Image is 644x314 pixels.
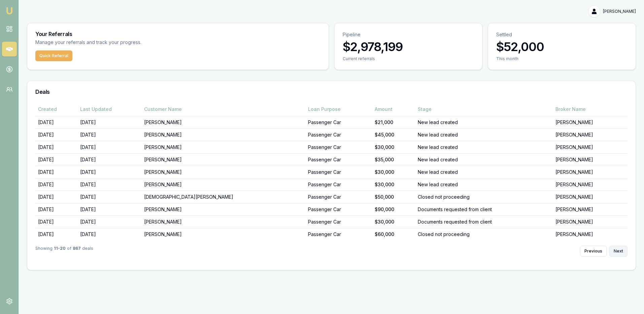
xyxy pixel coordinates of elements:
[553,141,628,153] td: [PERSON_NAME]
[35,50,72,61] button: Quick Referral
[141,153,305,166] td: [PERSON_NAME]
[553,153,628,166] td: [PERSON_NAME]
[141,166,305,178] td: [PERSON_NAME]
[35,89,628,94] h3: Deals
[77,215,142,228] td: [DATE]
[144,106,303,113] div: Customer Name
[77,228,142,240] td: [DATE]
[415,191,553,203] td: Closed not proceeding
[415,228,553,240] td: Closed not proceeding
[141,191,305,203] td: [DEMOGRAPHIC_DATA][PERSON_NAME]
[553,203,628,215] td: [PERSON_NAME]
[415,128,553,141] td: New lead created
[77,191,142,203] td: [DATE]
[553,128,628,141] td: [PERSON_NAME]
[553,191,628,203] td: [PERSON_NAME]
[305,203,372,215] td: Passenger Car
[141,116,305,128] td: [PERSON_NAME]
[609,246,628,257] button: Next
[35,141,77,153] td: [DATE]
[375,219,412,225] div: $30,000
[308,106,369,113] div: Loan Purpose
[375,231,412,238] div: $60,000
[375,106,412,113] div: Amount
[305,153,372,166] td: Passenger Car
[555,106,625,113] div: Broker Name
[415,215,553,228] td: Documents requested from client
[375,156,412,163] div: $35,000
[305,128,372,141] td: Passenger Car
[35,191,77,203] td: [DATE]
[305,178,372,191] td: Passenger Car
[141,141,305,153] td: [PERSON_NAME]
[35,246,93,257] div: Showing of deals
[77,178,142,191] td: [DATE]
[305,166,372,178] td: Passenger Car
[553,166,628,178] td: [PERSON_NAME]
[35,178,77,191] td: [DATE]
[415,166,553,178] td: New lead created
[35,215,77,228] td: [DATE]
[415,178,553,191] td: New lead created
[496,40,628,53] h3: $52,000
[5,7,13,15] img: emu-icon-u.png
[35,166,77,178] td: [DATE]
[35,203,77,215] td: [DATE]
[35,128,77,141] td: [DATE]
[415,203,553,215] td: Documents requested from client
[73,246,81,257] strong: 867
[38,106,75,113] div: Created
[141,203,305,215] td: [PERSON_NAME]
[35,228,77,240] td: [DATE]
[343,31,474,38] p: Pipeline
[553,178,628,191] td: [PERSON_NAME]
[305,228,372,240] td: Passenger Car
[496,31,628,38] p: Settled
[415,141,553,153] td: New lead created
[77,166,142,178] td: [DATE]
[35,153,77,166] td: [DATE]
[375,169,412,175] div: $30,000
[418,106,550,113] div: Stage
[553,228,628,240] td: [PERSON_NAME]
[375,206,412,213] div: $90,000
[80,106,139,113] div: Last Updated
[77,203,142,215] td: [DATE]
[415,153,553,166] td: New lead created
[375,131,412,138] div: $45,000
[375,181,412,188] div: $30,000
[77,128,142,141] td: [DATE]
[375,144,412,151] div: $30,000
[375,194,412,200] div: $50,000
[343,40,474,53] h3: $2,978,199
[305,191,372,203] td: Passenger Car
[305,141,372,153] td: Passenger Car
[35,116,77,128] td: [DATE]
[496,56,628,62] div: This month
[603,9,636,14] span: [PERSON_NAME]
[77,141,142,153] td: [DATE]
[553,215,628,228] td: [PERSON_NAME]
[54,246,66,257] strong: 11 - 20
[415,116,553,128] td: New lead created
[35,31,320,37] h3: Your Referrals
[580,246,607,257] button: Previous
[35,39,208,46] p: Manage your referrals and track your progress.
[141,178,305,191] td: [PERSON_NAME]
[375,119,412,126] div: $21,000
[77,153,142,166] td: [DATE]
[141,128,305,141] td: [PERSON_NAME]
[305,116,372,128] td: Passenger Car
[141,215,305,228] td: [PERSON_NAME]
[343,56,474,62] div: Current referrals
[553,116,628,128] td: [PERSON_NAME]
[141,228,305,240] td: [PERSON_NAME]
[77,116,142,128] td: [DATE]
[305,215,372,228] td: Passenger Car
